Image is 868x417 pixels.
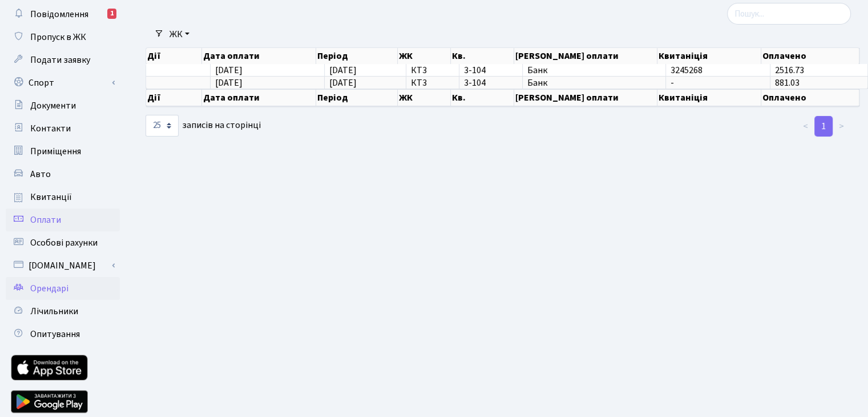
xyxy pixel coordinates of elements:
[215,77,243,89] span: [DATE]
[671,66,765,75] span: 3245268
[30,122,71,135] span: Контакти
[411,66,454,75] span: КТ3
[527,78,661,87] span: Банк
[30,31,86,43] span: Пропуск в ЖК
[6,163,120,186] a: Авто
[202,89,316,106] th: Дата оплати
[6,117,120,140] a: Контакти
[814,116,833,137] a: 1
[30,305,78,318] span: Лічильники
[30,282,68,295] span: Орендарі
[464,78,518,87] span: 3-104
[6,186,120,209] a: Квитанції
[671,78,765,87] span: -
[30,99,76,112] span: Документи
[451,89,514,106] th: Кв.
[775,64,804,77] span: 2516.73
[146,115,179,137] select: записів на сторінці
[398,89,451,106] th: ЖК
[146,48,202,64] th: Дії
[514,89,657,106] th: [PERSON_NAME] оплати
[6,49,120,71] a: Подати заявку
[30,145,81,158] span: Приміщення
[30,214,61,226] span: Оплати
[146,89,202,106] th: Дії
[30,168,51,181] span: Авто
[6,3,120,26] a: Повідомлення1
[30,54,90,66] span: Подати заявку
[6,209,120,231] a: Оплати
[215,64,243,77] span: [DATE]
[6,26,120,49] a: Пропуск в ЖК
[316,89,398,106] th: Період
[451,48,514,64] th: Кв.
[30,236,98,249] span: Особові рахунки
[146,115,261,137] label: записів на сторінці
[464,66,518,75] span: 3-104
[329,64,357,77] span: [DATE]
[6,140,120,163] a: Приміщення
[6,231,120,254] a: Особові рахунки
[761,48,859,64] th: Оплачено
[316,48,398,64] th: Період
[6,71,120,94] a: Спорт
[514,48,657,64] th: [PERSON_NAME] оплати
[107,9,116,19] div: 1
[202,48,316,64] th: Дата оплати
[727,3,851,25] input: Пошук...
[775,77,800,89] span: 881.03
[411,78,454,87] span: КТ3
[6,94,120,117] a: Документи
[6,277,120,300] a: Орендарі
[398,48,451,64] th: ЖК
[30,191,72,203] span: Квитанції
[6,300,120,323] a: Лічильники
[6,254,120,277] a: [DOMAIN_NAME]
[30,328,80,340] span: Опитування
[657,89,762,106] th: Квитаніція
[329,77,357,89] span: [DATE]
[657,48,762,64] th: Квитаніція
[165,25,194,44] a: ЖК
[6,323,120,346] a: Опитування
[761,89,859,106] th: Оплачено
[30,8,88,21] span: Повідомлення
[527,66,661,75] span: Банк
